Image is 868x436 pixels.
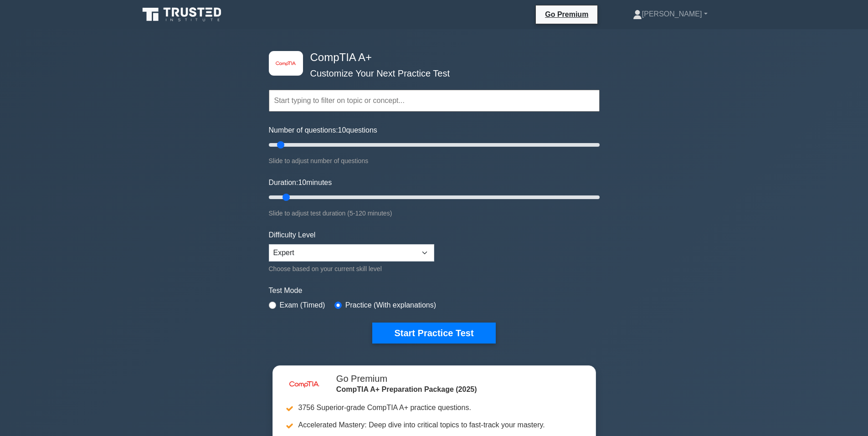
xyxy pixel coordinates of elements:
span: 10 [298,179,306,186]
span: 10 [338,126,346,134]
input: Start typing to filter on topic or concept... [269,90,600,112]
label: Duration: minutes [269,177,332,188]
label: Number of questions: questions [269,125,377,136]
label: Test Mode [269,285,600,296]
div: Choose based on your current skill level [269,263,434,274]
a: Go Premium [539,9,594,20]
button: Start Practice Test [372,323,495,344]
div: Slide to adjust test duration (5-120 minutes) [269,208,600,219]
label: Difficulty Level [269,230,316,241]
label: Exam (Timed) [280,300,325,311]
label: Practice (With explanations) [345,300,436,311]
h4: CompTIA A+ [307,51,555,64]
div: Slide to adjust number of questions [269,155,600,166]
a: [PERSON_NAME] [611,5,729,23]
